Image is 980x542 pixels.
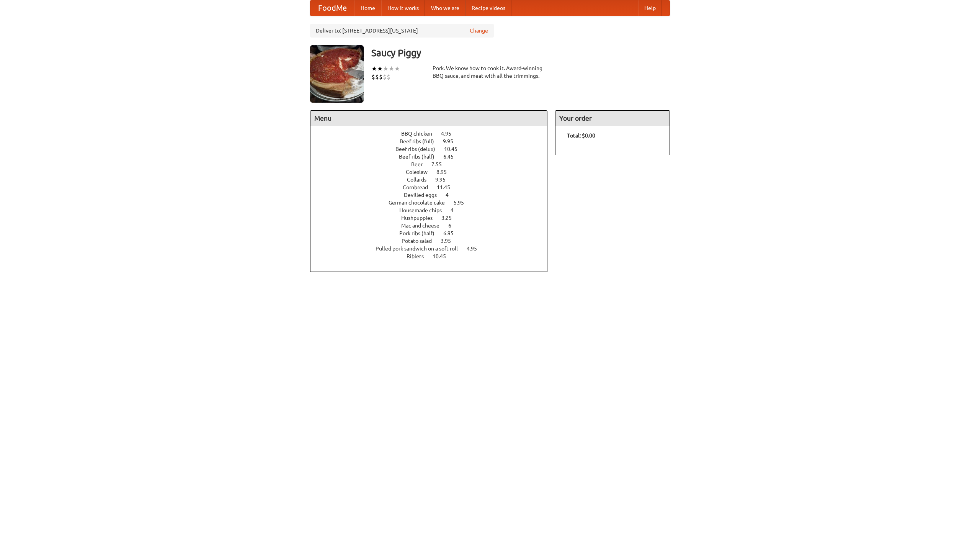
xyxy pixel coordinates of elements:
a: Hushpuppies 3.25 [401,215,466,221]
span: 11.45 [437,184,458,190]
li: ★ [389,64,394,73]
a: German chocolate cake 5.95 [389,200,478,206]
h3: Saucy Piggy [371,45,670,61]
span: 8.95 [436,169,454,175]
li: ★ [371,64,377,73]
a: Beer 7.55 [411,161,456,167]
a: Recipe videos [465,0,511,16]
a: Pork ribs (half) 6.95 [399,230,468,236]
li: $ [375,73,379,81]
span: 9.95 [443,138,461,144]
li: ★ [383,64,389,73]
span: 7.55 [431,161,449,167]
li: $ [379,73,383,81]
span: 6.45 [443,154,461,160]
li: $ [387,73,390,81]
span: 3.25 [441,215,459,221]
a: Cornbread 11.45 [403,184,464,190]
span: Beef ribs (delux) [395,146,443,152]
div: Pork. We know how to cook it. Award-winning BBQ sauce, and meat with all the trimmings. [433,64,547,80]
h4: Your order [555,111,670,126]
a: Collards 9.95 [407,177,460,183]
span: 4.95 [467,246,485,252]
li: ★ [394,64,400,73]
a: Pulled pork sandwich on a soft roll 4.95 [376,246,491,252]
a: Home [354,0,381,16]
a: FoodMe [310,0,354,16]
span: Beer [411,161,430,167]
div: Deliver to: [STREET_ADDRESS][US_STATE] [310,24,494,38]
span: 3.95 [441,238,459,244]
a: Potato salad 3.95 [402,238,465,244]
span: 10.45 [444,146,465,152]
a: How it works [381,0,425,16]
li: $ [383,73,387,81]
a: Devilled eggs 4 [404,192,463,198]
span: Riblets [407,253,431,259]
a: Mac and cheese 6 [401,223,465,229]
a: Who we are [425,0,465,16]
a: Riblets 10.45 [407,253,460,259]
b: Total: $0.00 [567,133,595,139]
span: Collards [407,177,434,183]
span: Housemade chips [399,207,449,213]
h4: Menu [310,111,547,126]
img: angular.jpg [310,45,364,103]
span: Pulled pork sandwich on a soft roll [376,246,465,252]
li: ★ [377,64,383,73]
span: 6 [448,223,459,229]
span: 6.95 [443,230,461,236]
a: Change [470,27,488,34]
a: Beef ribs (half) 6.45 [399,154,468,160]
span: Devilled eggs [404,192,444,198]
span: 9.95 [435,177,453,183]
span: Pork ribs (half) [399,230,442,236]
span: 4.95 [441,131,459,137]
a: Housemade chips 4 [399,207,468,213]
span: 4 [451,207,461,213]
span: Beef ribs (half) [399,154,442,160]
a: Beef ribs (full) 9.95 [400,138,467,144]
li: $ [371,73,375,81]
span: Potato salad [402,238,439,244]
span: Beef ribs (full) [400,138,442,144]
span: 5.95 [454,200,472,206]
span: German chocolate cake [389,200,452,206]
span: Cornbread [403,184,436,190]
a: BBQ chicken 4.95 [401,131,465,137]
span: 4 [446,192,456,198]
span: 10.45 [433,253,454,259]
span: Hushpuppies [401,215,440,221]
span: BBQ chicken [401,131,440,137]
a: Help [638,0,662,16]
span: Coleslaw [406,169,435,175]
span: Mac and cheese [401,223,447,229]
a: Coleslaw 8.95 [406,169,461,175]
a: Beef ribs (delux) 10.45 [395,146,472,152]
